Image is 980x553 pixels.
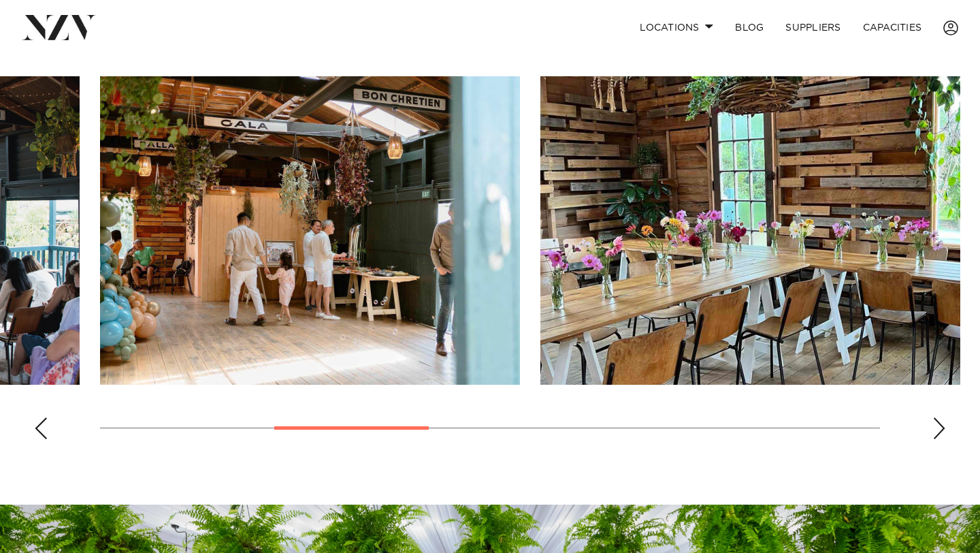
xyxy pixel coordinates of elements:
a: Locations [629,13,724,42]
a: SUPPLIERS [774,13,851,42]
img: nzv-logo.png [22,15,96,39]
swiper-slide: 4 / 9 [540,76,960,385]
a: Capacities [852,13,933,42]
swiper-slide: 3 / 9 [100,76,520,385]
a: BLOG [724,13,774,42]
